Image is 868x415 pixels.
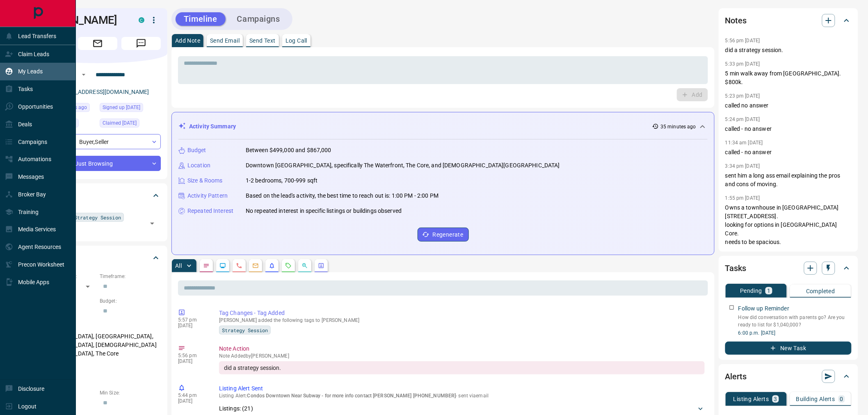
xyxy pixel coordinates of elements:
p: [PERSON_NAME] added the following tags to [PERSON_NAME] [219,317,705,323]
p: Downtown [GEOGRAPHIC_DATA], specifically The Waterfront, The Core, and [DEMOGRAPHIC_DATA][GEOGRAP... [246,161,560,170]
h2: Notes [725,14,747,27]
p: No repeated interest in specific listings or buildings observed [246,207,402,215]
p: Note Action [219,344,705,353]
p: Follow up Reminder [738,304,789,313]
p: called - no answer [725,148,852,157]
p: All [175,263,182,269]
h2: Tasks [725,262,746,275]
p: 35 minutes ago [660,123,696,130]
div: Alerts [725,367,852,386]
div: did a strategy session. [219,361,705,374]
p: Completed [806,288,835,294]
p: Send Email [210,38,240,43]
p: Add Note [175,38,200,43]
p: Motivation: [34,365,161,372]
p: Between $499,000 and $867,000 [246,146,331,155]
svg: Notes [203,262,210,269]
p: Pending [740,288,762,294]
p: Size & Rooms [187,176,223,185]
a: [EMAIL_ADDRESS][DOMAIN_NAME] [57,89,149,95]
p: 1:55 pm [DATE] [725,195,760,201]
span: Signed up [DATE] [103,103,140,112]
p: [DATE] [178,323,207,328]
h2: Alerts [725,370,747,383]
span: Email [78,37,117,50]
div: Thu Dec 03 2020 [100,103,161,114]
span: Strategy Session [222,326,268,334]
div: Fri Aug 08 2025 [100,119,161,130]
p: [DATE] [178,358,207,364]
p: 5:23 pm [DATE] [725,93,760,99]
p: Note Added by [PERSON_NAME] [219,353,705,359]
button: Campaigns [229,12,288,26]
p: Areas Searched: [34,322,161,330]
p: Repeated Interest [187,207,233,215]
div: Tasks [725,258,852,278]
p: 1-2 bedrooms, 700-999 sqft [246,176,318,185]
span: Claimed [DATE] [103,119,137,127]
p: 5 min walk away from [GEOGRAPHIC_DATA]. $800k. [725,69,852,87]
p: [GEOGRAPHIC_DATA], [GEOGRAPHIC_DATA], [GEOGRAPHIC_DATA], [DEMOGRAPHIC_DATA][GEOGRAPHIC_DATA], The... [34,330,161,360]
p: called - no answer [725,125,852,133]
p: Listing Alert : - sent via email [219,393,705,399]
svg: Requests [285,262,292,269]
button: Regenerate [418,228,469,242]
p: 5:56 pm [178,353,207,358]
div: Notes [725,11,852,30]
p: Send Text [249,38,276,43]
p: 5:57 pm [178,317,207,323]
div: Criteria [34,248,161,268]
p: Activity Pattern [187,192,228,200]
p: Location [187,161,210,170]
p: Listings: ( 21 ) [219,404,253,413]
div: condos.ca [139,17,144,23]
p: How did conversation with parents go? Are you ready to list for $1,040,000? [738,314,852,328]
p: 5:56 pm [DATE] [725,38,760,43]
svg: Calls [236,262,242,269]
p: Budget: [100,297,161,305]
div: Tags [34,186,161,205]
p: [DATE] [178,398,207,404]
p: Based on the lead's activity, the best time to reach out is: 1:00 PM - 2:00 PM [246,192,439,200]
p: 3 [774,396,777,402]
span: Condos Downtown Near Subway - for more info contact [PERSON_NAME] [PHONE_NUMBER] [247,393,456,399]
p: did a strategy session. [725,46,852,55]
h1: [PERSON_NAME] [34,14,126,27]
span: Message [121,37,161,50]
p: 3:34 pm [DATE] [725,163,760,169]
p: Tag Changes - Tag Added [219,309,705,317]
svg: Opportunities [302,262,308,269]
p: 5:24 pm [DATE] [725,116,760,122]
p: Building Alerts [796,396,835,402]
p: 11:34 am [DATE] [725,140,763,146]
p: Activity Summary [189,122,236,131]
p: Min Size: [100,389,161,397]
button: New Task [725,342,852,355]
div: Just Browsing [34,156,161,171]
svg: Agent Actions [318,262,324,269]
p: Owns a townhouse in [GEOGRAPHIC_DATA] [STREET_ADDRESS]. looking for options in [GEOGRAPHIC_DATA] ... [725,203,852,246]
p: 5:33 pm [DATE] [725,61,760,67]
p: Log Call [286,38,307,43]
p: 5:44 pm [178,392,207,398]
p: 6:00 p.m. [DATE] [738,329,852,337]
p: 0 [840,396,843,402]
div: Buyer , Seller [34,134,161,149]
button: Open [79,70,89,80]
svg: Listing Alerts [269,262,275,269]
p: 1 [767,288,770,294]
button: Open [146,218,158,229]
button: Timeline [176,12,226,26]
p: Budget [187,146,206,155]
span: Strategy Session [74,213,121,221]
p: called no answer [725,101,852,110]
p: Listing Alert Sent [219,384,705,393]
div: Activity Summary35 minutes ago [178,119,708,134]
svg: Emails [252,262,259,269]
svg: Lead Browsing Activity [219,262,226,269]
p: sent him a long ass email explaining the pros and cons of moving. [725,171,852,189]
p: Timeframe: [100,273,161,280]
p: Listing Alerts [733,396,769,402]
